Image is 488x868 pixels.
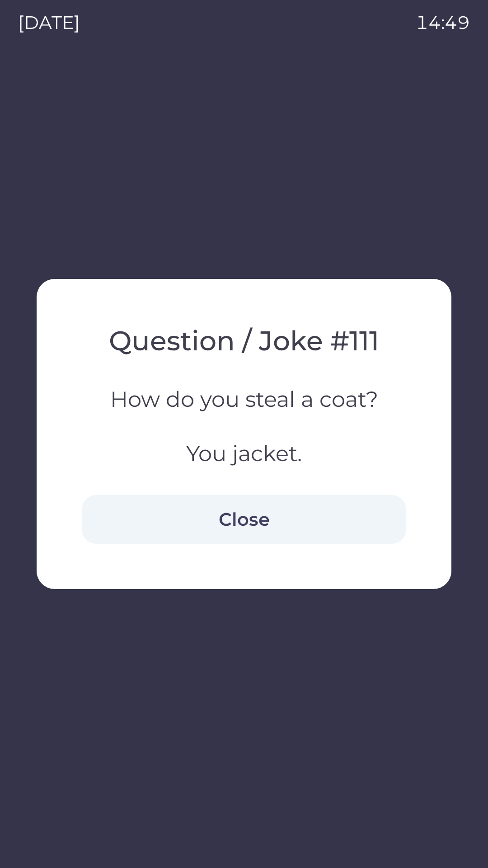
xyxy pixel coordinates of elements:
[82,387,406,412] h3: How do you steal a coat?
[416,9,470,36] p: 14:49
[82,324,406,358] h2: Question / Joke # 111
[82,441,406,466] h3: You jacket.
[82,495,406,544] button: Close
[18,9,80,36] p: [DATE]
